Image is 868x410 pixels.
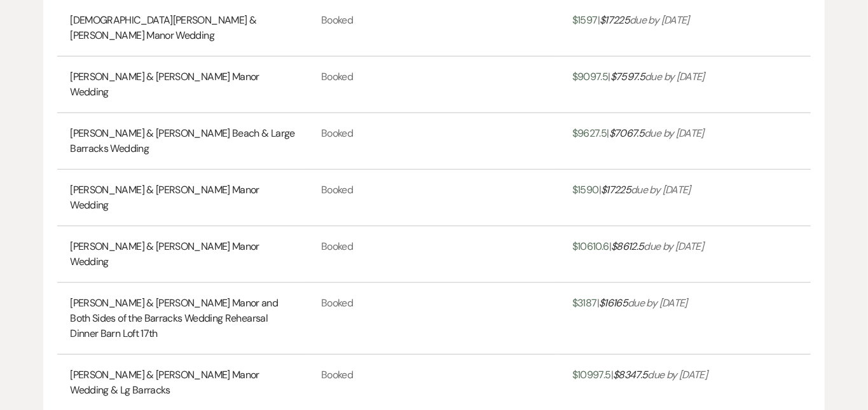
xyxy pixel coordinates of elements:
span: $ 1597 [572,13,598,27]
td: Booked [308,226,560,283]
a: [PERSON_NAME] & [PERSON_NAME] Manor Wedding [70,239,296,270]
td: Booked [308,170,560,226]
span: $ 8347.5 [613,368,648,381]
span: $ 1590 [572,183,599,196]
a: $10997.5|$8347.5due by [DATE] [572,367,708,398]
i: due by [DATE] [611,240,703,253]
span: $ 10997.5 [572,368,611,381]
td: Booked [308,113,560,170]
a: [PERSON_NAME] & [PERSON_NAME] Beach & Large Barracks Wedding [70,126,296,156]
a: $1597|$17225due by [DATE] [572,13,689,43]
i: due by [DATE] [600,13,689,27]
a: $9627.5|$7067.5due by [DATE] [572,126,704,156]
span: $ 17225 [601,183,631,196]
a: [PERSON_NAME] & [PERSON_NAME] Manor Wedding & Lg Barracks [70,367,296,398]
span: $ 9627.5 [572,126,607,140]
span: $ 3187 [572,296,597,310]
a: $3187|$16165due by [DATE] [572,296,687,341]
a: $9097.5|$7597.5due by [DATE] [572,69,705,100]
span: $ 16165 [599,296,628,310]
span: $ 10610.6 [572,240,609,253]
span: $ 17225 [600,13,630,27]
i: due by [DATE] [613,368,707,381]
td: Booked [308,57,560,113]
span: $ 8612.5 [611,240,644,253]
a: [PERSON_NAME] & [PERSON_NAME] Manor Wedding [70,69,296,100]
a: [PERSON_NAME] & [PERSON_NAME] Manor Wedding [70,182,296,213]
a: $10610.6|$8612.5due by [DATE] [572,239,704,270]
i: due by [DATE] [609,126,704,140]
td: Booked [308,283,560,355]
span: $ 9097.5 [572,70,609,83]
a: [DEMOGRAPHIC_DATA][PERSON_NAME] & [PERSON_NAME] Manor Wedding [70,13,296,43]
span: $ 7067.5 [609,126,645,140]
a: $1590|$17225due by [DATE] [572,182,691,213]
i: due by [DATE] [610,70,705,83]
i: due by [DATE] [601,183,691,196]
span: $ 7597.5 [610,70,645,83]
a: [PERSON_NAME] & [PERSON_NAME] Manor and Both Sides of the Barracks Wedding Rehearsal Dinner Barn ... [70,296,296,341]
i: due by [DATE] [599,296,687,310]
